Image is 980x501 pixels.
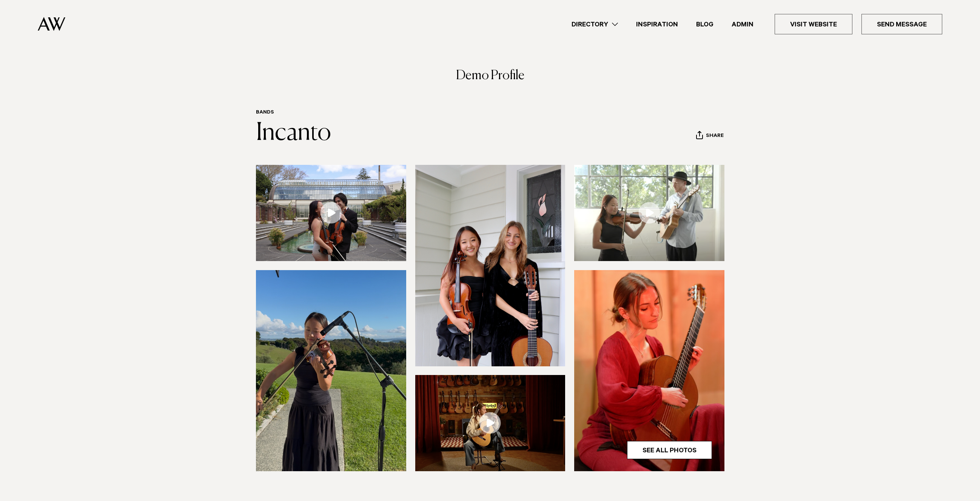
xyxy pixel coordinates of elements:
[696,131,724,142] button: Share
[775,14,852,34] a: Visit Website
[627,441,712,459] a: See All Photos
[861,14,942,34] a: Send Message
[38,17,65,31] img: Auckland Weddings Logo
[256,69,724,91] h3: Demo Profile
[723,19,763,29] a: Admin
[627,19,687,29] a: Inspiration
[256,121,331,145] a: Incanto
[687,19,723,29] a: Blog
[706,133,724,140] span: Share
[256,110,274,116] a: Bands
[562,19,627,29] a: Directory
